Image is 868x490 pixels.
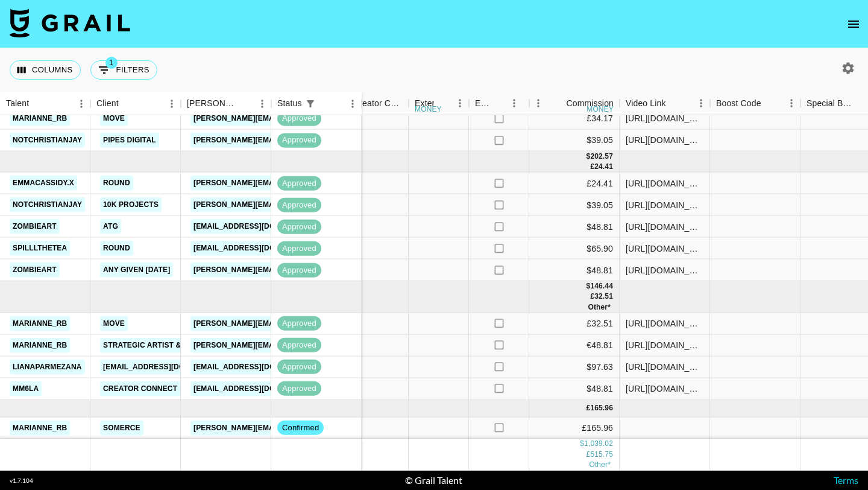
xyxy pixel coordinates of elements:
div: $48.81 [529,216,620,238]
a: [PERSON_NAME][EMAIL_ADDRESS][DOMAIN_NAME] [190,133,387,148]
div: https://www.tiktok.com/@notchristianjay/video/7530767829281377550 [626,134,703,146]
div: $ [587,281,591,291]
div: https://www.tiktok.com/@zombieart/video/7538341077724482834?lang=en [626,264,703,276]
div: © Grail Talent [405,474,462,486]
button: Sort [666,95,683,112]
a: ATG [100,219,121,234]
button: Sort [549,95,566,112]
div: 1,039.02 [584,439,613,449]
div: Expenses: Remove Commission? [475,92,492,115]
a: Round [100,241,133,256]
div: v 1.7.104 [10,477,33,485]
button: Sort [319,95,336,112]
div: Client [96,92,119,115]
div: https://www.tiktok.com/@mm6la/photo/7551463857072393502?_r=1&_t=ZP-8zpmjqm3wVC [626,383,703,395]
a: emmacassidy.x [10,176,77,191]
div: https://www.tiktok.com/@zombieart/video/7539439151142243591?lang=en [626,220,703,232]
div: money [415,106,442,113]
button: Menu [344,95,362,113]
a: [PERSON_NAME][EMAIL_ADDRESS][PERSON_NAME][DOMAIN_NAME] [190,197,449,212]
div: 146.44 [590,281,613,291]
button: Sort [119,95,136,112]
div: $48.81 [529,378,620,399]
span: confirmed [277,422,324,434]
button: Menu [692,94,710,112]
div: https://www.tiktok.com/@marianne_rb/video/7546686074479807766?lang=en [626,339,703,351]
div: https://www.instagram.com/reel/DN1Gbp30BRp/?igsh=ZmszMmI4NnJjOHFm [626,242,703,254]
div: money [587,106,614,113]
div: 202.57 [590,151,613,162]
button: Menu [782,94,800,112]
button: Menu [253,95,271,113]
div: £34.17 [529,108,620,130]
div: £ [587,450,591,460]
a: [PERSON_NAME][EMAIL_ADDRESS][PERSON_NAME][DOMAIN_NAME] [190,420,449,435]
span: € 48.81 [589,460,611,469]
div: £ [590,291,594,302]
div: $65.90 [529,238,620,259]
div: 1 active filter [302,95,319,112]
a: MOVE [100,111,128,126]
div: Special Booking Type [807,92,856,115]
a: [PERSON_NAME][EMAIL_ADDRESS][DOMAIN_NAME] [190,111,387,126]
div: https://www.tiktok.com/@emmacassidy.x/video/7543275549695757590?_t=ZN-8zEHrMPv11C&_r=1 [626,177,703,189]
div: $ [580,439,584,449]
div: Creator Commmission Override [318,92,409,115]
a: mm6la [10,381,42,396]
button: Show filters [90,60,157,80]
a: 10k Projects [100,197,162,212]
span: approved [277,340,321,351]
div: €48.81 [529,334,620,356]
button: Sort [761,95,778,112]
img: Grail Talent [10,8,130,37]
a: marianne_rb [10,111,70,126]
span: approved [277,135,321,146]
a: zombieart [10,219,60,234]
button: Sort [29,95,46,112]
a: Round [100,176,133,191]
a: lianaparmezana [10,359,85,374]
button: Show filters [302,95,319,112]
span: approved [277,221,321,232]
div: Video Link [620,92,710,115]
button: Menu [529,94,547,112]
div: $39.05 [529,194,620,216]
div: Boost Code [716,92,761,115]
div: £ [590,162,594,172]
a: Terms [834,474,858,486]
div: Creator Commmission Override [353,92,403,115]
button: Menu [451,94,469,112]
div: 515.75 [590,450,613,460]
div: £24.41 [529,173,620,194]
a: [PERSON_NAME][EMAIL_ADDRESS][DOMAIN_NAME] [190,337,387,352]
a: Somerce [100,420,143,435]
a: notchristianjay [10,133,85,148]
button: open drawer [841,12,866,36]
span: approved [277,243,321,254]
span: approved [277,113,321,124]
div: $97.63 [529,356,620,378]
span: 1 [105,57,118,69]
div: $ [587,151,591,162]
button: Sort [434,95,451,112]
a: marianne_rb [10,316,70,331]
a: [PERSON_NAME][EMAIL_ADDRESS][DOMAIN_NAME] [190,176,387,191]
a: Strategic Artist & Repertoire [100,337,234,352]
div: 165.96 [590,403,613,413]
span: approved [277,264,321,276]
div: https://www.tiktok.com/@marianne_rb/video/7525909467964149014?lang=en [626,112,703,124]
span: approved [277,199,321,211]
a: [EMAIL_ADDRESS][DOMAIN_NAME] [190,219,325,234]
a: spilllthetea [10,241,70,256]
div: https://www.tiktok.com/@notchristianjay/video/7538252074400746766 [626,199,703,211]
span: approved [277,318,321,329]
div: 32.51 [594,291,613,302]
div: Expenses: Remove Commission? [469,92,529,115]
div: Boost Code [710,92,800,115]
a: [EMAIL_ADDRESS][DOMAIN_NAME] [100,359,235,374]
a: Any given [DATE] [100,262,173,278]
span: approved [277,383,321,395]
a: [PERSON_NAME][EMAIL_ADDRESS][DOMAIN_NAME] [190,316,387,331]
div: £ [587,403,591,413]
div: Status [277,92,302,115]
